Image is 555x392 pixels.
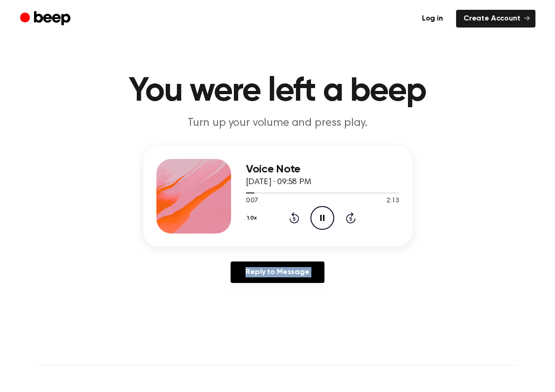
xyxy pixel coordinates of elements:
[246,196,258,206] span: 0:07
[414,10,450,28] a: Log in
[98,116,457,131] p: Turn up your volume and press play.
[246,210,260,226] button: 1.0x
[20,10,73,28] a: Beep
[246,178,311,186] span: [DATE] · 09:58 PM
[386,196,399,206] span: 2:13
[456,10,535,28] a: Create Account
[246,163,399,176] h3: Voice Note
[39,75,517,108] h1: You were left a beep
[231,261,324,283] a: Reply to Message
